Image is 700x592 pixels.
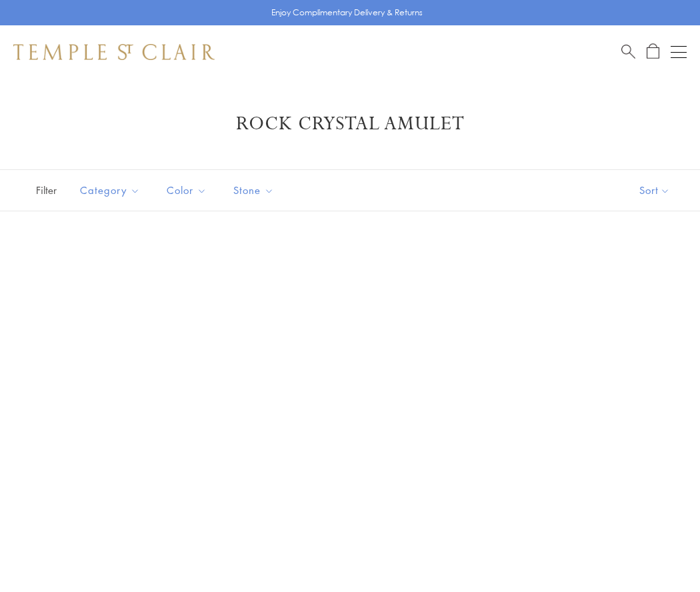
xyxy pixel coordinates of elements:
[227,182,284,199] span: Stone
[621,43,635,60] a: Search
[647,43,659,60] a: Open Shopping Bag
[13,44,215,60] img: Temple St. Clair
[609,170,700,211] button: Show sort by
[271,6,423,19] p: Enjoy Complimentary Delivery & Returns
[160,182,217,199] span: Color
[33,112,667,136] h1: Rock Crystal Amulet
[671,44,687,60] button: Open navigation
[70,175,150,205] button: Category
[223,175,284,205] button: Stone
[157,175,217,205] button: Color
[73,182,150,199] span: Category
